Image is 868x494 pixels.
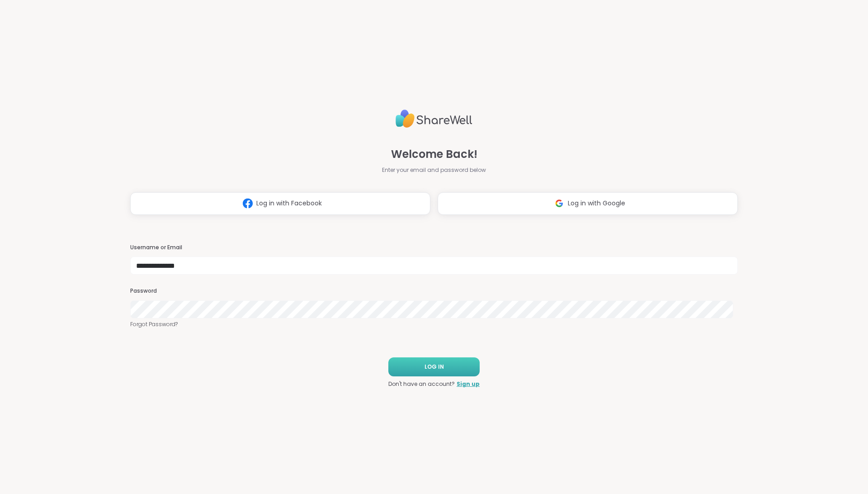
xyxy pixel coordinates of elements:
a: Forgot Password? [130,320,738,328]
button: LOG IN [388,357,480,376]
span: Log in with Facebook [256,199,322,208]
img: ShareWell Logo [396,106,472,132]
span: Welcome Back! [391,146,477,162]
img: ShareWell Logomark [239,195,256,212]
img: ShareWell Logomark [551,195,568,212]
span: Don't have an account? [388,380,455,388]
span: Log in with Google [568,199,625,208]
span: LOG IN [425,363,444,371]
button: Log in with Facebook [130,192,430,215]
button: Log in with Google [438,192,738,215]
span: Enter your email and password below [382,166,486,174]
h3: Password [130,287,738,295]
h3: Username or Email [130,244,738,252]
a: Sign up [457,380,480,388]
